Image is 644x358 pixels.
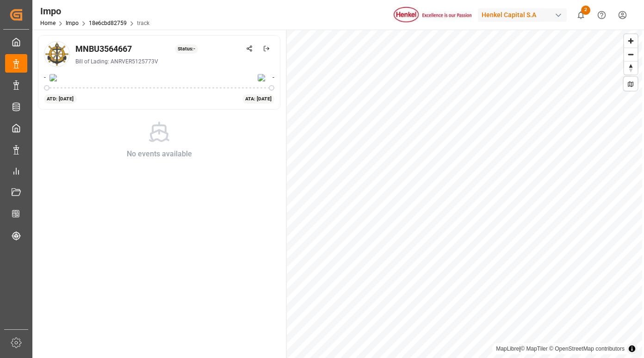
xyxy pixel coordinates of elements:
[44,73,46,82] span: -
[570,5,591,25] button: show 2 new notifications
[175,44,198,54] div: Status: -
[45,43,68,66] img: Carrier Logo
[478,8,567,22] div: Henkel Capital S.A
[478,6,570,24] button: Henkel Capital S.A
[624,34,638,48] button: Zoom in
[258,74,269,81] img: Netherlands
[624,61,638,74] button: Reset bearing to north
[626,343,638,354] summary: Toggle attribution
[50,74,61,81] img: Netherlands
[242,94,275,104] div: ATA: [DATE]
[394,7,471,23] img: Henkel%20logo.jpg_1689854090.jpg
[520,346,547,352] a: © MapTiler
[75,43,132,55] div: MNBU3564667
[496,344,625,353] div: |
[89,20,127,26] a: 18e6cbd82759
[66,20,79,26] a: Impo
[44,94,77,104] div: ATD: [DATE]
[75,57,274,66] div: Bill of Lading: ANRVER5125773V
[496,346,519,352] a: MapLibre
[127,148,192,160] div: No events available
[624,48,638,61] button: Zoom out
[272,73,274,82] span: -
[581,6,590,15] span: 2
[40,20,56,26] a: Home
[549,346,625,352] a: © OpenStreetMap contributors
[591,5,612,25] button: Help Center
[40,4,149,18] div: Impo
